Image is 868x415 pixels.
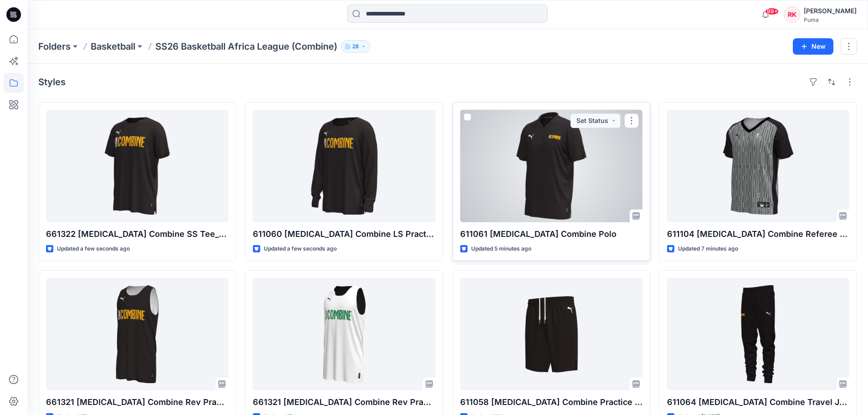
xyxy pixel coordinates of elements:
[253,228,435,241] p: 611060 [MEDICAL_DATA] Combine LS Practice Shirt
[253,396,435,409] p: 661321 [MEDICAL_DATA] Combine Rev Practice Jersey_Side B_20250929
[38,40,71,53] a: Folders
[46,110,228,222] a: 661322 BAL Combine SS Tee_20250929
[264,244,337,254] p: Updated a few seconds ago
[38,77,66,87] h4: Styles
[460,110,642,222] a: 611061 BAL Combine Polo
[784,6,800,23] div: RK
[57,244,130,254] p: Updated a few seconds ago
[765,8,779,15] span: 99+
[155,40,337,53] p: SS26 Basketball Africa League (Combine)
[352,41,359,51] p: 28
[46,278,228,390] a: 661321 BAL Combine Rev Practice Jersey_Side A_20250929
[460,228,642,241] p: 611061 [MEDICAL_DATA] Combine Polo
[804,16,857,23] div: Puma
[667,110,849,222] a: 611104 BAL Combine Referee Jersey_20250930
[667,396,849,409] p: 611064 [MEDICAL_DATA] Combine Travel Jacket
[471,244,531,254] p: Updated 5 minutes ago
[667,228,849,241] p: 611104 [MEDICAL_DATA] Combine Referee Jersey_20250930
[460,396,642,409] p: 611058 [MEDICAL_DATA] Combine Practice Short
[460,278,642,390] a: 611058 BAL Combine Practice Short
[804,5,857,16] div: [PERSON_NAME]
[253,278,435,390] a: 661321 BAL Combine Rev Practice Jersey_Side B_20250929
[46,396,228,409] p: 661321 [MEDICAL_DATA] Combine Rev Practice Jersey_Side A_20250929
[667,278,849,390] a: 611064 BAL Combine Travel Jacket
[91,40,135,53] a: Basketball
[341,40,370,53] button: 28
[678,244,738,254] p: Updated 7 minutes ago
[793,38,833,55] button: New
[46,228,228,241] p: 661322 [MEDICAL_DATA] Combine SS Tee_20250929
[253,110,435,222] a: 611060 BAL Combine LS Practice Shirt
